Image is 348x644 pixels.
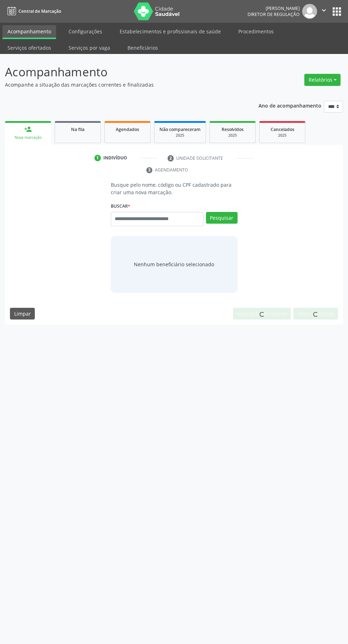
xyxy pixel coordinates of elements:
a: Procedimentos [233,25,279,38]
a: Beneficiários [123,42,163,54]
button: apps [331,5,343,18]
div: [PERSON_NAME] [248,5,300,11]
div: 2025 [215,133,250,138]
div: 2025 [159,133,201,138]
p: Busque pelo nome, código ou CPF cadastrado para criar uma nova marcação. [111,181,238,196]
a: Serviços por vaga [64,42,115,54]
button: Relatórios [304,74,341,86]
a: Configurações [64,25,107,38]
a: Serviços ofertados [2,42,56,54]
a: Acompanhamento [2,25,56,39]
div: 1 [94,155,101,161]
div: Nova marcação [10,135,46,140]
p: Ano de acompanhamento [259,101,321,110]
i:  [320,6,328,14]
div: Indivíduo [103,155,127,161]
button: Limpar [10,308,35,320]
a: Central de Marcação [5,5,61,17]
span: Na fila [71,126,85,132]
span: Cancelados [271,126,294,132]
a: Estabelecimentos e profissionais de saúde [115,25,226,38]
label: Buscar [111,201,130,212]
img: img [302,4,317,19]
span: Resolvidos [222,126,244,132]
p: Acompanhamento [5,63,241,81]
span: Central de Marcação [18,8,61,14]
div: 2025 [265,133,300,138]
div: person_add [24,125,32,133]
span: Nenhum beneficiário selecionado [134,261,214,268]
p: Acompanhe a situação das marcações correntes e finalizadas [5,81,241,88]
span: Diretor de regulação [248,11,300,17]
span: Não compareceram [159,126,201,132]
button: Pesquisar [206,212,238,224]
button:  [317,4,331,19]
span: Agendados [116,126,139,132]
